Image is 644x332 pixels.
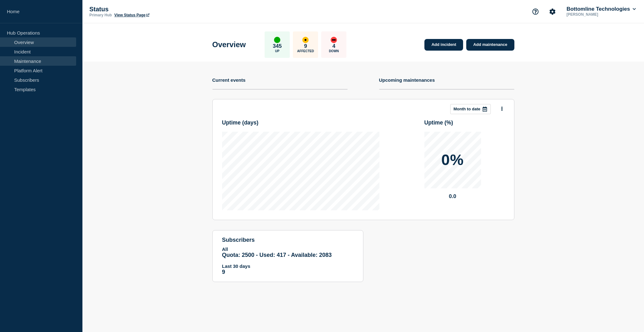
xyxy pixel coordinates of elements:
div: up [274,37,280,43]
h4: Current events [212,77,246,83]
p: Month to date [454,107,480,111]
p: 0% [441,152,464,168]
div: down [331,37,337,43]
p: Down [329,49,339,53]
p: Up [275,49,279,53]
p: [PERSON_NAME] [565,12,631,17]
button: Bottomline Technologies [565,6,637,12]
h4: subscribers [222,237,354,243]
a: Add maintenance [466,39,514,51]
a: Add incident [424,39,463,51]
p: 0.0 [424,193,481,200]
h3: Uptime ( % ) [424,119,505,126]
button: Account settings [546,5,559,18]
p: 9 [304,43,307,49]
button: Support [529,5,542,18]
p: Status [89,6,215,13]
p: 4 [333,43,335,49]
p: Primary Hub [89,13,112,17]
span: Quota: 2500 - Used: 417 - Available: 2083 [222,252,332,258]
h3: Uptime ( days ) [222,119,379,126]
h4: Upcoming maintenances [379,77,435,83]
p: 9 [222,269,354,275]
p: Affected [297,49,314,53]
a: View Status Page [114,13,149,17]
p: 345 [273,43,282,49]
p: Last 30 days [222,263,354,269]
h1: Overview [212,40,246,49]
p: All [222,246,354,252]
button: Month to date [450,104,491,114]
div: affected [302,37,309,43]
